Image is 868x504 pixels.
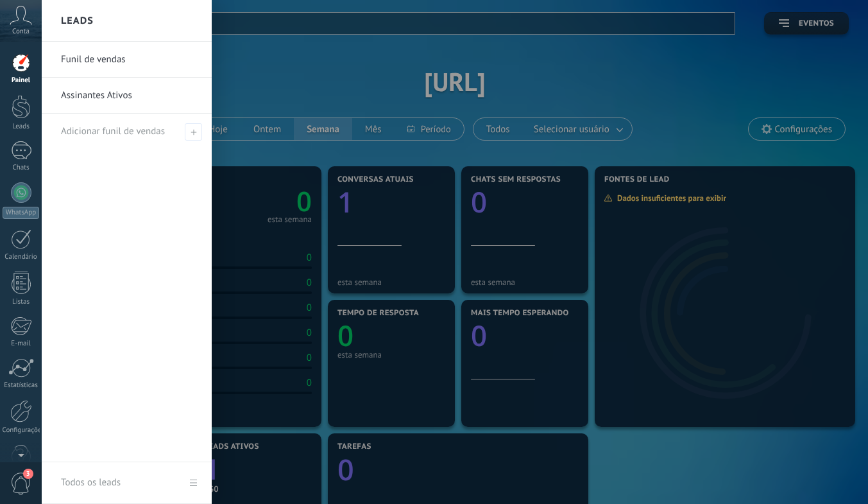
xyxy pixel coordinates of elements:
[3,298,40,306] div: Listas
[185,123,202,141] span: Adicionar funil de vendas
[12,28,30,36] span: Conta
[61,42,199,78] a: Funil de vendas
[61,125,165,137] span: Adicionar funil de vendas
[3,76,40,85] div: Painel
[42,462,212,504] a: Todos os leads
[61,465,121,501] div: Todos os leads
[3,164,40,172] div: Chats
[3,253,40,261] div: Calendário
[3,381,40,390] div: Estatísticas
[3,340,40,348] div: E-mail
[61,78,199,114] a: Assinantes Ativos
[23,469,33,479] span: 3
[61,1,94,41] h2: Leads
[3,207,39,219] div: WhatsApp
[3,123,40,131] div: Leads
[3,426,40,435] div: Configurações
